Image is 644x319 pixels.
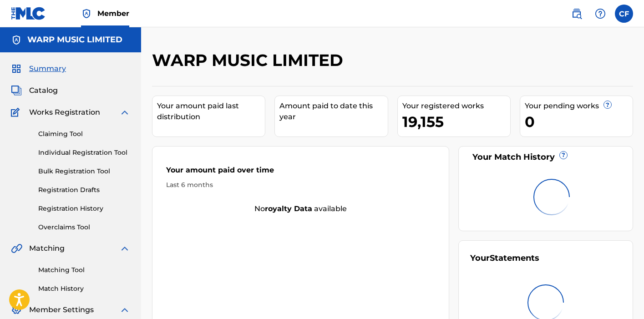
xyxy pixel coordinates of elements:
img: Matching [11,243,22,254]
img: Member Settings [11,304,22,315]
div: Your Statements [470,252,539,264]
h2: WARP MUSIC LIMITED [152,50,348,71]
div: Help [591,5,609,23]
img: search [571,8,582,19]
a: Registration History [38,204,130,213]
div: Your amount paid over time [166,165,435,180]
strong: royalty data [265,204,312,213]
div: Your registered works [402,101,510,111]
img: Catalog [11,85,22,96]
a: Individual Registration Tool [38,148,130,157]
img: expand [119,243,130,254]
img: preloader [527,172,576,222]
div: Your amount paid last distribution [157,101,265,122]
a: Claiming Tool [38,129,130,139]
a: Match History [38,284,130,294]
div: No available [152,203,449,214]
span: Summary [29,63,66,74]
div: Your pending works [525,101,633,111]
span: ? [604,101,611,108]
img: expand [119,107,130,118]
img: expand [119,304,130,315]
div: 0 [525,111,633,132]
iframe: Chat Widget [598,275,644,319]
a: SummarySummary [11,63,66,74]
a: Matching Tool [38,265,130,275]
div: Amount paid to date this year [279,101,387,122]
img: Summary [11,63,22,74]
div: 19,155 [402,111,510,132]
span: Member Settings [29,304,94,315]
a: Registration Drafts [38,185,130,195]
img: Accounts [11,35,22,46]
span: ? [560,152,567,159]
a: Bulk Registration Tool [38,167,130,176]
a: Overclaims Tool [38,223,130,232]
a: CatalogCatalog [11,85,58,96]
h5: WARP MUSIC LIMITED [27,35,122,45]
div: Last 6 months [166,180,435,190]
div: Your Match History [470,151,621,163]
img: Top Rightsholder [81,8,92,19]
span: Catalog [29,85,58,96]
span: Matching [29,243,65,254]
img: MLC Logo [11,7,46,20]
img: help [595,8,606,19]
img: Works Registration [11,107,23,118]
span: Works Registration [29,107,100,118]
div: User Menu [615,5,633,23]
a: Public Search [568,5,586,23]
span: Member [97,8,129,19]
